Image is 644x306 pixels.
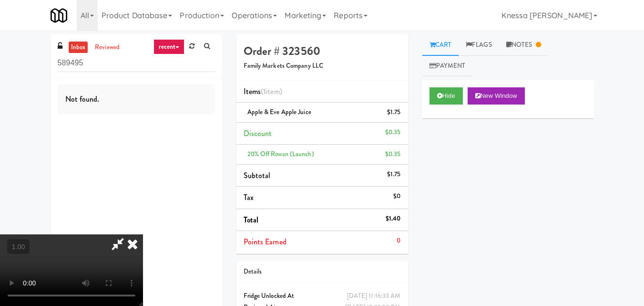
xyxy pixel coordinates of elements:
[266,86,279,97] ng-pluralize: item
[58,54,215,72] input: Search vision orders
[69,42,88,53] a: inbox
[385,127,401,138] div: $0.35
[387,169,401,180] div: $1.75
[459,34,499,56] a: Flags
[244,290,401,302] div: Fridge Unlocked At
[244,86,282,97] span: Items
[247,107,311,116] span: Apple & Eve Apple Juice
[244,63,401,70] h5: Family Markets Company LLC
[393,190,400,202] div: $0
[385,148,401,160] div: $0.35
[386,213,401,225] div: $1.40
[429,87,463,105] button: Hide
[468,87,525,105] button: New Window
[51,7,67,24] img: Micromart
[247,149,314,158] span: 20% Off Rowan (launch)
[387,106,401,118] div: $1.75
[153,39,185,54] a: recent
[244,45,401,57] h4: Order # 323560
[244,266,401,278] div: Details
[92,42,122,53] a: reviewed
[347,290,401,302] div: [DATE] 11:16:33 AM
[244,170,271,181] span: Subtotal
[422,55,473,77] a: Payment
[244,128,272,139] span: Discount
[397,235,400,247] div: 0
[244,192,254,203] span: Tax
[65,94,100,105] span: Not found.
[244,236,286,247] span: Points Earned
[499,34,549,56] a: Notes
[261,86,282,97] span: (1 )
[422,34,459,56] a: Cart
[244,214,259,225] span: Total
